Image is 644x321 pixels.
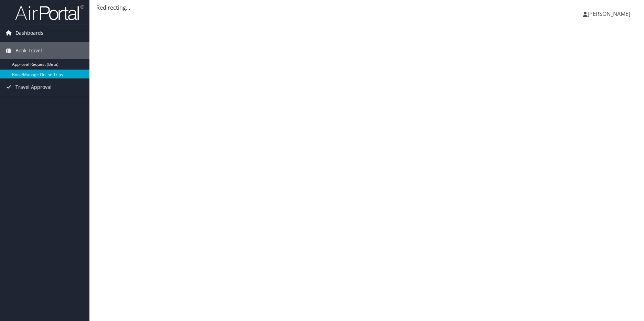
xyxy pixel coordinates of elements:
[15,79,52,96] span: Travel Approval
[96,3,637,12] div: Redirecting...
[15,24,43,42] span: Dashboards
[588,10,630,18] span: [PERSON_NAME]
[15,4,84,21] img: airportal-logo.png
[583,3,637,24] a: [PERSON_NAME]
[15,42,42,59] span: Book Travel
